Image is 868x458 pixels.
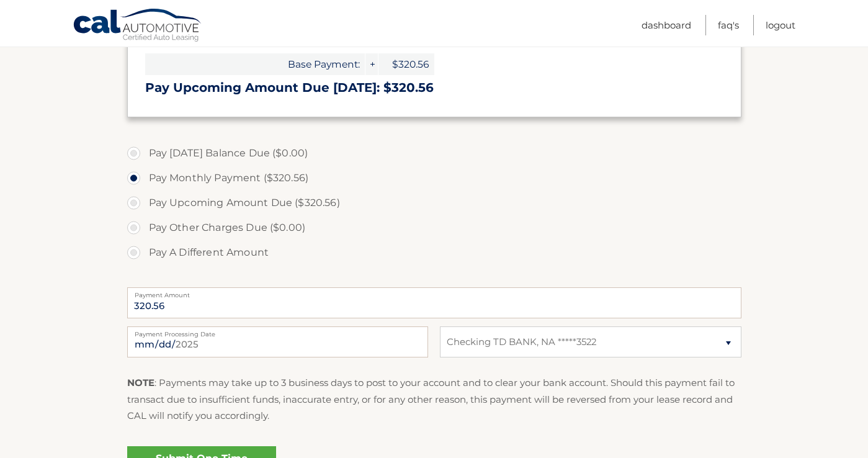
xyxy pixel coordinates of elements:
[127,375,741,424] p: : Payments may take up to 3 business days to post to your account and to clear your bank account....
[718,15,739,35] a: FAQ's
[73,8,203,44] a: Cal Automotive
[127,326,428,336] label: Payment Processing Date
[766,15,795,35] a: Logout
[127,240,741,265] label: Pay A Different Amount
[127,166,741,191] label: Pay Monthly Payment ($320.56)
[127,377,154,388] strong: NOTE
[145,80,723,96] h3: Pay Upcoming Amount Due [DATE]: $320.56
[127,215,741,240] label: Pay Other Charges Due ($0.00)
[145,53,365,75] span: Base Payment:
[127,326,428,357] input: Payment Date
[365,53,378,75] span: +
[378,53,434,75] span: $320.56
[642,15,691,35] a: Dashboard
[127,191,741,215] label: Pay Upcoming Amount Due ($320.56)
[127,287,741,297] label: Payment Amount
[127,287,741,318] input: Payment Amount
[127,141,741,166] label: Pay [DATE] Balance Due ($0.00)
